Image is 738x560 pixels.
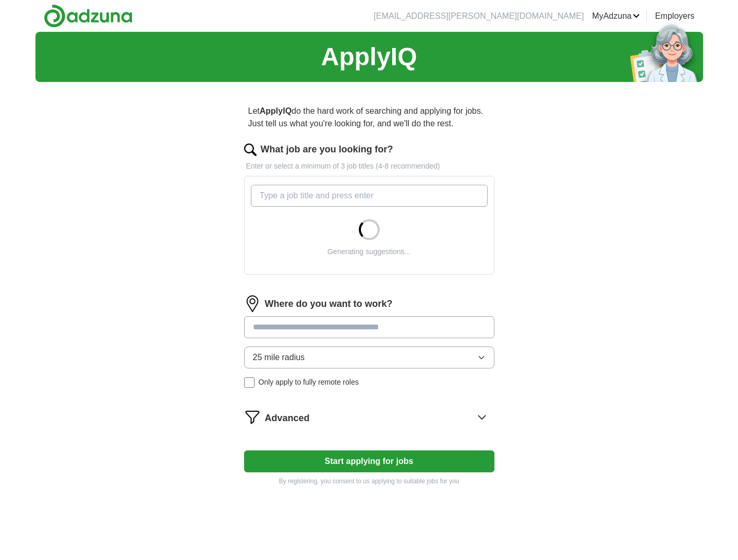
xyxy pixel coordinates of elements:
div: Generating suggestions... [328,246,411,257]
input: Type a job title and press enter [251,185,488,207]
span: 25 mile radius [253,351,305,364]
li: [EMAIL_ADDRESS][PERSON_NAME][DOMAIN_NAME] [374,10,584,22]
span: Only apply to fully remote roles [259,377,359,388]
p: Enter or select a minimum of 3 job titles (4-8 recommended) [244,161,494,172]
span: Advanced [265,411,310,425]
img: location.png [244,295,261,312]
label: What job are you looking for? [261,142,393,157]
a: MyAdzuna [592,10,640,22]
h1: ApplyIQ [321,38,417,76]
button: Start applying for jobs [244,450,494,472]
button: 25 mile radius [244,347,494,368]
img: search.png [244,144,257,156]
input: Only apply to fully remote roles [244,377,255,388]
img: Adzuna logo [44,4,132,28]
label: Where do you want to work? [265,297,393,311]
img: filter [244,409,261,425]
p: Let do the hard work of searching and applying for jobs. Just tell us what you're looking for, an... [244,101,494,134]
strong: ApplyIQ [260,106,292,115]
a: Employers [655,10,695,22]
p: By registering, you consent to us applying to suitable jobs for you [244,476,494,486]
